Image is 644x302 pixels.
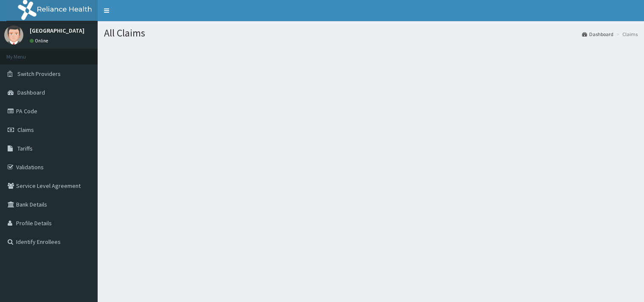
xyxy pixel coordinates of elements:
[4,25,23,45] img: User Image
[17,70,61,78] span: Switch Providers
[17,145,33,152] span: Tariffs
[17,89,45,96] span: Dashboard
[614,31,638,38] li: Claims
[582,31,613,38] a: Dashboard
[17,126,34,134] span: Claims
[104,28,638,39] h1: All Claims
[30,28,84,34] p: [GEOGRAPHIC_DATA]
[30,38,50,44] a: Online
